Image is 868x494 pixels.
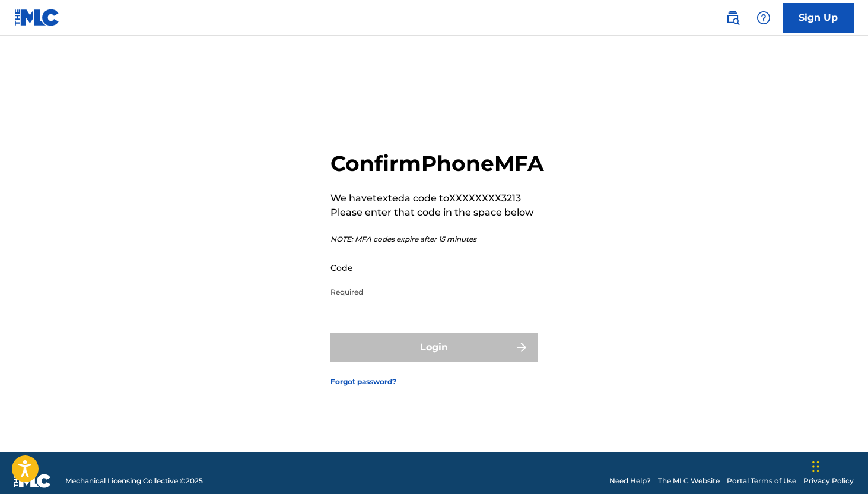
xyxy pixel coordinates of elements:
iframe: Chat Widget [809,437,868,494]
p: NOTE: MFA codes expire after 15 minutes [330,234,544,245]
img: MLC Logo [14,9,60,26]
a: Sign Up [783,3,854,33]
img: logo [14,474,51,488]
a: Forgot password? [330,376,396,387]
div: Help [752,6,775,30]
a: Public Search [721,6,745,30]
a: Privacy Policy [803,476,854,486]
p: Required [330,287,531,297]
a: Portal Terms of Use [727,476,796,486]
h2: Confirm Phone MFA [330,150,544,177]
p: Please enter that code in the space below [330,205,544,220]
p: We have texted a code to XXXXXXXX3213 [330,191,544,205]
a: Need Help? [609,476,651,486]
img: search [726,11,740,25]
img: help [756,11,771,25]
span: Mechanical Licensing Collective © 2025 [65,476,203,486]
a: The MLC Website [658,476,720,486]
div: Drag [812,449,819,484]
